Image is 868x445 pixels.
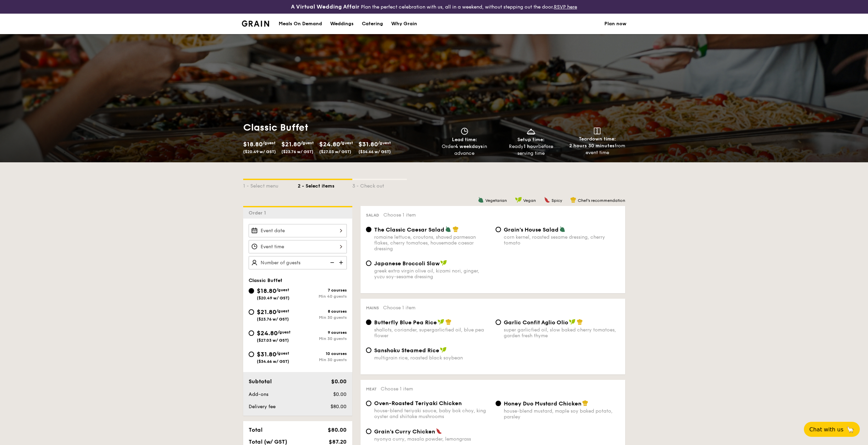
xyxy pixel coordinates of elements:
span: /guest [278,330,291,335]
button: Chat with us🦙 [804,422,860,437]
a: Catering [358,14,387,34]
input: Grain's House Saladcorn kernel, roasted sesame dressing, cherry tomato [496,227,501,232]
span: Vegan [523,198,536,203]
div: Order in advance [434,143,495,157]
span: Mains [366,306,379,310]
img: icon-teardown.65201eee.svg [594,128,601,134]
div: house-blend mustard, maple soy baked potato, parsley [504,408,620,420]
span: ($34.66 w/ GST) [358,149,391,154]
img: icon-vegetarian.fe4039eb.svg [559,226,565,232]
input: The Classic Caesar Saladromaine lettuce, croutons, shaved parmesan flakes, cherry tomatoes, house... [366,227,371,232]
img: icon-vegan.f8ff3823.svg [569,319,576,325]
span: $87.20 [329,439,347,445]
img: icon-spicy.37a8142b.svg [544,197,550,203]
img: icon-vegetarian.fe4039eb.svg [478,197,484,203]
span: Butterfly Blue Pea Rice [374,319,437,326]
img: icon-dish.430c3a2e.svg [526,128,536,135]
span: Total [249,427,263,433]
span: Choose 1 item [383,212,416,218]
span: ($20.49 w/ GST) [243,149,276,154]
span: $21.80 [281,140,301,148]
div: 7 courses [298,288,347,293]
span: ($23.76 w/ GST) [281,149,313,154]
img: icon-vegan.f8ff3823.svg [438,319,444,325]
div: Weddings [330,14,354,34]
span: Sanshoku Steamed Rice [374,347,439,354]
input: Number of guests [249,256,347,269]
div: Min 30 guests [298,336,347,341]
input: Event time [249,240,347,253]
input: Event date [249,224,347,237]
a: Why Grain [387,14,421,34]
span: Japanese Broccoli Slaw [374,260,440,267]
div: multigrain rice, roasted black soybean [374,355,490,361]
a: Plan now [604,14,627,34]
span: /guest [276,309,289,313]
span: $80.00 [330,404,347,410]
img: icon-chef-hat.a58ddaea.svg [445,319,452,325]
span: /guest [340,140,353,145]
span: ($20.49 w/ GST) [257,296,290,300]
span: Order 1 [249,210,269,216]
div: 2 - Select items [298,180,352,190]
span: Salad [366,213,379,218]
div: Ready before serving time [500,143,561,157]
img: icon-vegan.f8ff3823.svg [515,197,522,203]
span: $24.80 [319,140,340,148]
strong: 1 hour [524,144,538,149]
span: $0.00 [331,378,347,385]
input: Oven-Roasted Teriyaki Chickenhouse-blend teriyaki sauce, baby bok choy, king oyster and shiitake ... [366,401,371,406]
input: $31.80/guest($34.66 w/ GST)10 coursesMin 30 guests [249,352,254,357]
span: Teardown time: [579,136,616,142]
span: ($23.76 w/ GST) [257,317,289,322]
span: Oven-Roasted Teriyaki Chicken [374,400,462,406]
span: The Classic Caesar Salad [374,226,444,233]
h4: A Virtual Wedding Affair [291,3,359,11]
span: Grain's House Salad [504,226,559,233]
div: Min 30 guests [298,357,347,362]
span: Honey Duo Mustard Chicken [504,400,582,407]
span: Classic Buffet [249,278,282,283]
div: romaine lettuce, croutons, shaved parmesan flakes, cherry tomatoes, housemade caesar dressing [374,234,490,252]
span: Chat with us [809,426,843,433]
img: icon-spicy.37a8142b.svg [436,428,442,434]
img: icon-chef-hat.a58ddaea.svg [453,226,459,232]
h1: Classic Buffet [243,121,431,134]
span: Add-ons [249,391,268,397]
input: Garlic Confit Aglio Oliosuper garlicfied oil, slow baked cherry tomatoes, garden fresh thyme [496,320,501,325]
input: Grain's Curry Chickennyonya curry, masala powder, lemongrass [366,429,371,434]
span: Vegetarian [485,198,507,203]
span: Grain's Curry Chicken [374,428,435,435]
strong: 4 weekdays [455,144,483,149]
div: shallots, coriander, supergarlicfied oil, blue pea flower [374,327,490,339]
span: /guest [378,140,391,145]
span: Choose 1 item [381,386,413,392]
span: Setup time: [517,137,545,143]
div: nyonya curry, masala powder, lemongrass [374,436,490,442]
div: Min 40 guests [298,294,347,299]
input: $24.80/guest($27.03 w/ GST)9 coursesMin 30 guests [249,330,254,336]
img: Grain [242,20,269,27]
div: super garlicfied oil, slow baked cherry tomatoes, garden fresh thyme [504,327,620,339]
img: icon-reduce.1d2dbef1.svg [326,256,337,269]
span: ($34.66 w/ GST) [257,359,289,364]
span: Subtotal [249,378,272,385]
div: 10 courses [298,351,347,356]
img: icon-chef-hat.a58ddaea.svg [577,319,583,325]
input: Japanese Broccoli Slawgreek extra virgin olive oil, kizami nori, ginger, yuzu soy-sesame dressing [366,261,371,266]
span: /guest [301,140,314,145]
div: Why Grain [391,14,417,34]
a: Weddings [326,14,358,34]
div: 9 courses [298,330,347,335]
span: $31.80 [257,351,276,358]
div: Catering [362,14,383,34]
span: $80.00 [328,427,347,433]
div: 8 courses [298,309,347,314]
input: Sanshoku Steamed Ricemultigrain rice, roasted black soybean [366,347,371,353]
div: 3 - Check out [352,180,407,190]
span: ($27.03 w/ GST) [257,338,289,343]
span: $24.80 [257,329,278,337]
img: icon-vegan.f8ff3823.svg [440,260,447,266]
div: corn kernel, roasted sesame dressing, cherry tomato [504,234,620,246]
input: $18.80/guest($20.49 w/ GST)7 coursesMin 40 guests [249,288,254,294]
